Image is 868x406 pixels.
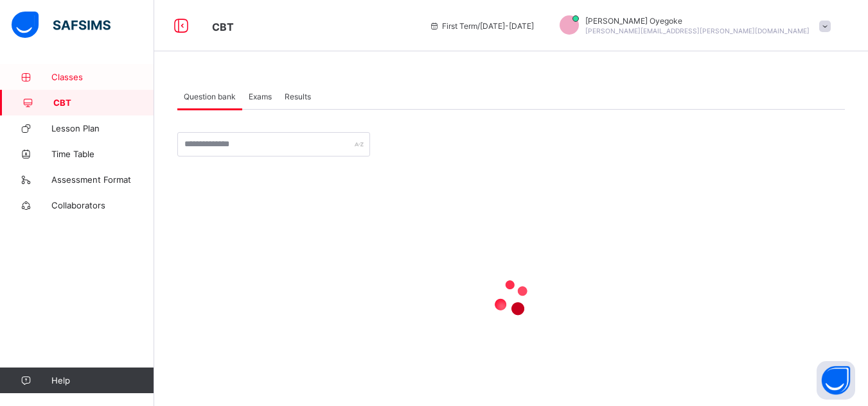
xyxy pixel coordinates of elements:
[212,21,234,33] span: CBT
[547,15,837,37] div: OlusegunOyegoke
[285,92,311,101] span: Results
[51,72,154,82] span: Classes
[249,92,272,101] span: Exams
[184,92,236,101] span: Question bank
[429,21,534,31] span: session/term information
[51,174,154,185] span: Assessment Format
[53,97,154,108] span: CBT
[585,27,810,35] span: [PERSON_NAME][EMAIL_ADDRESS][PERSON_NAME][DOMAIN_NAME]
[51,149,154,159] span: Time Table
[51,375,154,385] span: Help
[817,361,855,400] button: Open asap
[51,200,154,210] span: Collaborators
[51,123,154,133] span: Lesson Plan
[585,16,810,26] span: [PERSON_NAME] Oyegoke
[12,12,111,38] img: safsims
